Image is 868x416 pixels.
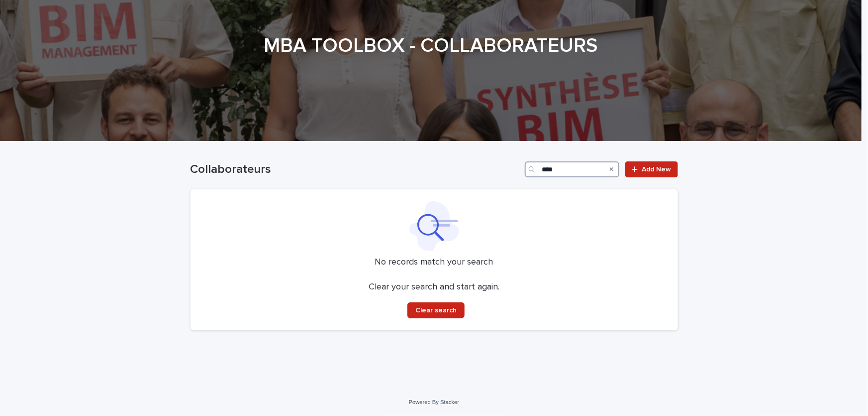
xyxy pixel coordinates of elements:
p: Clear your search and start again. [369,282,499,293]
span: Clear search [415,307,457,314]
input: Search [525,161,619,177]
p: No records match your search [202,257,666,268]
h1: Collaborateurs [191,162,521,177]
h1: MBA TOOLBOX - COLLABORATEURS [187,34,675,58]
a: Add New [625,161,677,177]
span: Add New [642,166,672,173]
a: Powered By Stacker [409,399,459,405]
button: Clear search [407,302,465,318]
